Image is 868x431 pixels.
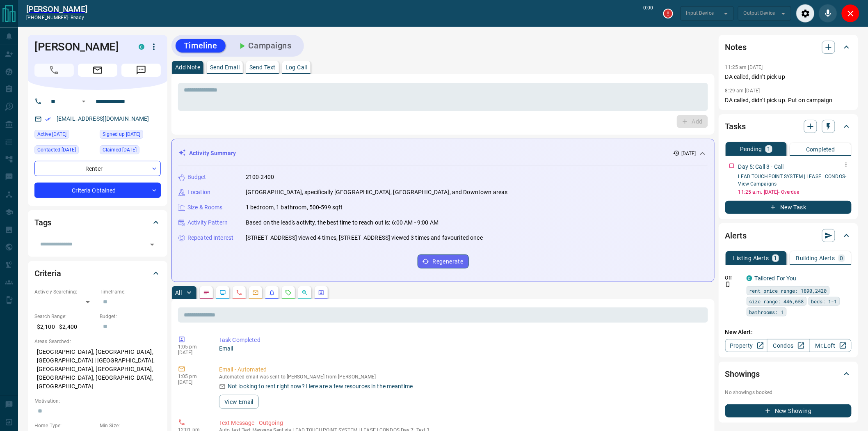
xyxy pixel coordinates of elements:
[103,146,137,154] span: Claimed [DATE]
[747,275,752,281] div: condos.ca
[219,336,705,344] p: Task Completed
[725,37,852,57] div: Notes
[175,290,182,296] p: All
[34,397,161,405] p: Motivation:
[738,163,784,171] p: Day 5: Call 3 - Call
[146,239,158,250] button: Open
[219,395,259,409] button: View Email
[57,115,149,122] a: [EMAIL_ADDRESS][DOMAIN_NAME]
[178,350,207,355] p: [DATE]
[100,422,161,429] p: Min Size:
[34,145,96,157] div: Wed Aug 13 2025
[246,234,483,242] p: [STREET_ADDRESS] viewed 4 times, [STREET_ADDRESS] viewed 3 times and favourited once
[34,40,126,53] h1: [PERSON_NAME]
[26,14,87,21] p: [PHONE_NUMBER] -
[34,422,96,429] p: Home Type:
[210,64,240,70] p: Send Email
[45,116,51,122] svg: Email Verified
[37,146,76,154] span: Contacted [DATE]
[767,146,770,152] p: 1
[725,364,852,384] div: Showings
[187,218,228,227] p: Activity Pattern
[725,274,742,282] p: Off
[286,64,307,70] p: Log Call
[725,64,763,70] p: 11:25 am [DATE]
[71,15,85,21] span: ready
[725,73,852,81] p: DA called, didn't pick up
[34,161,161,176] div: Renter
[34,183,161,198] div: Criteria Obtained
[725,389,852,396] p: No showings booked
[187,173,206,181] p: Budget
[725,367,760,381] h2: Showings
[176,39,226,53] button: Timeline
[78,64,117,77] span: Email
[418,254,469,268] button: Regenerate
[725,88,760,94] p: 8:29 am [DATE]
[187,188,210,197] p: Location
[733,255,769,261] p: Listing Alerts
[725,339,767,352] a: Property
[100,145,161,157] div: Wed Nov 24 2021
[749,297,804,305] span: size range: 446,658
[796,255,835,261] p: Building Alerts
[189,149,236,158] p: Activity Summary
[37,130,66,138] span: Active [DATE]
[738,188,852,196] p: 11:25 a.m. [DATE] - Overdue
[738,174,847,187] a: LEAD TOUCHPOINT SYSTEM | LEASE | CONDOS- View Campaigns
[725,120,746,133] h2: Tasks
[806,147,835,152] p: Completed
[34,264,161,283] div: Criteria
[34,345,161,393] p: [GEOGRAPHIC_DATA], [GEOGRAPHIC_DATA], [GEOGRAPHIC_DATA] | [GEOGRAPHIC_DATA], [GEOGRAPHIC_DATA], [...
[725,328,852,337] p: New Alert:
[725,404,852,417] button: New Showing
[644,4,653,23] p: 0:00
[841,4,860,23] div: Close
[249,64,276,70] p: Send Text
[767,339,809,352] a: Condos
[219,289,226,296] svg: Lead Browsing Activity
[681,150,696,157] p: [DATE]
[219,365,705,374] p: Email - Automated
[34,320,96,334] p: $2,100 - $2,400
[246,203,343,212] p: 1 bedroom, 1 bathroom, 500-599 sqft
[236,289,242,296] svg: Calls
[318,289,324,296] svg: Agent Actions
[139,44,144,50] div: condos.ca
[285,289,292,296] svg: Requests
[725,96,852,105] p: DA called, didn't pick up. Put on campaign
[228,382,413,391] p: Not looking to rent right now? Here are a few resources in the meantime
[219,344,705,353] p: Email
[175,64,200,70] p: Add Note
[178,344,207,350] p: 1:05 pm
[796,4,815,23] div: Audio Settings
[252,289,259,296] svg: Emails
[725,201,852,214] button: New Task
[219,419,705,427] p: Text Message - Outgoing
[34,64,74,77] span: Call
[34,288,96,296] p: Actively Searching:
[219,374,705,380] p: Automated email was sent to [PERSON_NAME] from [PERSON_NAME]
[749,308,784,316] span: bathrooms: 1
[178,146,708,161] div: Activity Summary[DATE]
[811,297,837,305] span: beds: 1-1
[840,255,843,261] p: 0
[100,313,161,320] p: Budget:
[809,339,852,352] a: Mr.Loft
[187,203,223,212] p: Size & Rooms
[203,289,210,296] svg: Notes
[725,226,852,245] div: Alerts
[269,289,275,296] svg: Listing Alerts
[34,216,51,229] h2: Tags
[121,64,161,77] span: Message
[246,218,439,227] p: Based on the lead's activity, the best time to reach out is: 6:00 AM - 9:00 AM
[725,282,731,287] svg: Push Notification Only
[246,188,508,197] p: [GEOGRAPHIC_DATA], specifically [GEOGRAPHIC_DATA], [GEOGRAPHIC_DATA], and Downtown areas
[100,130,161,141] div: Wed Nov 24 2021
[725,41,747,54] h2: Notes
[725,117,852,136] div: Tasks
[34,313,96,320] p: Search Range:
[246,173,274,181] p: 2100-2400
[34,338,161,345] p: Areas Searched:
[34,267,61,280] h2: Criteria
